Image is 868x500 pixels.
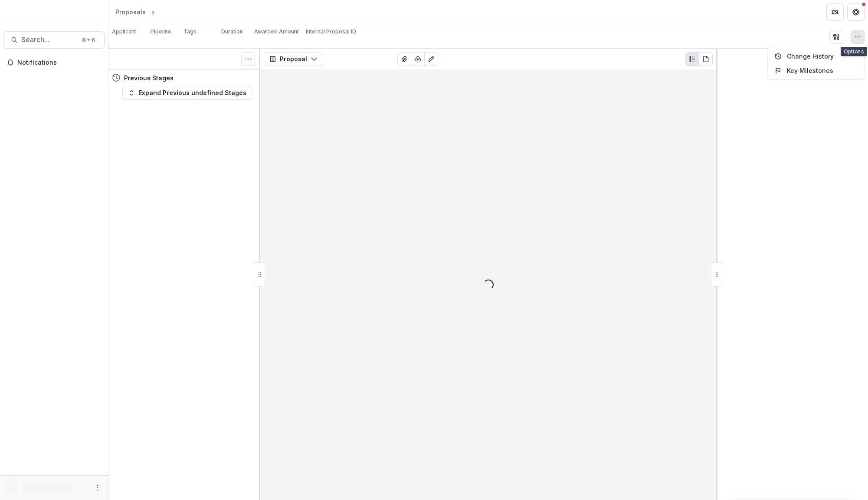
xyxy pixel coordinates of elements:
[112,6,194,18] nav: breadcrumb
[397,52,411,66] button: View Attached Files
[685,52,699,66] button: Plaintext view
[112,28,136,36] p: Applicant
[3,31,105,49] button: Search...
[21,36,76,44] span: Search...
[826,3,844,21] button: Partners
[124,73,174,82] h4: Previous Stages
[151,28,171,36] p: Pipeline
[306,28,356,36] p: Internal Proposal ID
[221,28,243,36] p: Duration
[254,28,299,36] p: Awarded Amount
[115,7,146,16] div: Proposals
[92,483,103,493] button: More
[424,52,438,66] button: Edit as form
[112,6,149,18] a: Proposals
[183,28,197,36] p: Tags
[699,52,713,66] button: PDF view
[122,86,252,100] button: Expand Previous undefined Stages
[264,52,323,66] button: Proposal
[847,3,865,21] button: Get Help
[241,52,255,66] button: Toggle View Cancelled Tasks
[80,35,97,45] div: ⌘ + K
[3,56,105,69] button: Notifications
[17,59,101,66] span: Notifications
